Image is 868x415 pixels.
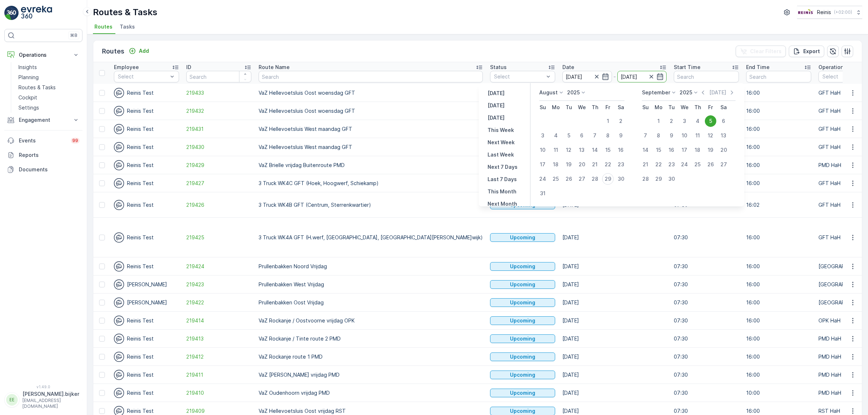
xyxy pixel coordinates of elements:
p: Upcoming [510,407,535,415]
div: Toggle Row Selected [99,126,105,132]
div: 1 [602,115,614,127]
p: Next 7 Days [488,163,518,171]
td: [DATE] [559,312,670,330]
span: 219433 [186,89,251,97]
a: 219427 [186,180,251,187]
p: Upcoming [510,335,535,342]
div: Toggle Row Selected [99,354,105,360]
img: logo_light-DOdMpM7g.png [21,6,52,20]
p: Add [139,47,149,55]
a: Cockpit [16,93,82,103]
td: [DATE] [559,366,670,384]
div: 14 [640,144,651,156]
th: Monday [549,101,562,114]
td: 16:00 [743,348,815,366]
td: Prullenbakken West Vrijdag [255,275,486,294]
button: This Month [485,187,519,196]
button: Next Week [485,138,518,147]
td: 16:00 [743,102,815,120]
td: [DATE] [559,384,670,402]
div: 1 [653,115,664,127]
div: 16 [666,144,677,156]
button: Add [126,47,152,55]
div: 29 [602,173,614,185]
button: Export [789,46,824,57]
div: 6 [718,115,729,127]
div: 22 [653,159,664,170]
span: 219411 [186,371,251,378]
div: 23 [615,159,627,170]
img: svg%3e [114,124,124,134]
button: Clear Filters [736,46,786,57]
td: 07:30 [670,366,743,384]
p: Planning [18,74,39,81]
div: 13 [576,144,588,156]
a: 219422 [186,299,251,306]
div: 19 [705,144,716,156]
p: ( +02:00 ) [834,9,852,15]
div: 3 [537,130,549,141]
img: logo [4,6,19,20]
div: 17 [679,144,690,156]
td: VaZ Hellevoetsluis Oost woensdag GFT [255,102,486,120]
td: 16:00 [743,330,815,348]
span: 219413 [186,335,251,342]
p: Reinis [817,9,831,16]
div: 4 [550,130,562,141]
div: Toggle Row Selected [99,318,105,324]
span: Tasks [120,23,135,30]
p: Last 7 Days [488,176,517,183]
div: 11 [692,130,703,141]
p: Documents [19,166,80,173]
div: 29 [653,173,664,185]
span: 219409 [186,407,251,415]
p: Routes & Tasks [18,84,56,91]
p: Employee [114,64,139,71]
td: 07:30 [670,312,743,330]
p: Settings [18,104,39,111]
img: svg%3e [114,232,124,243]
img: svg%3e [114,334,124,344]
td: 16:00 [743,156,815,174]
a: Events99 [4,133,82,148]
td: [DATE] [559,275,670,294]
div: 28 [640,173,651,185]
p: Status [490,64,507,71]
div: 9 [615,130,627,141]
div: 10 [679,130,690,141]
td: 16:00 [743,257,815,275]
div: 8 [653,130,664,141]
p: [DATE] [488,102,505,109]
a: 219430 [186,144,251,151]
p: This Month [488,188,516,195]
a: 219431 [186,125,251,133]
div: 11 [550,144,562,156]
p: Routes [102,46,124,56]
div: 18 [692,144,703,156]
input: Search [746,71,811,82]
div: 5 [563,130,575,141]
a: Documents [4,162,82,177]
div: 24 [679,159,690,170]
a: Settings [16,103,82,113]
input: Search [186,71,251,82]
img: svg%3e [114,200,124,210]
td: 3 Truck WK4C GFT (Hoek, Hoogwerf, Schiekamp) [255,174,486,192]
p: Select [494,73,544,80]
p: Last Week [488,151,514,158]
td: [DATE] [559,330,670,348]
p: Engagement [19,116,68,124]
a: Insights [16,62,82,72]
img: svg%3e [114,316,124,326]
div: Toggle Row Selected [99,180,105,186]
div: EE [6,394,18,406]
div: Toggle Row Selected [99,336,105,342]
td: 07:30 [670,330,743,348]
p: End Time [746,64,770,71]
td: 16:00 [743,138,815,156]
td: Prullenbakken Noord Vrijdag [255,257,486,275]
p: [EMAIL_ADDRESS][DOMAIN_NAME] [22,398,79,409]
p: Operations [19,51,68,59]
